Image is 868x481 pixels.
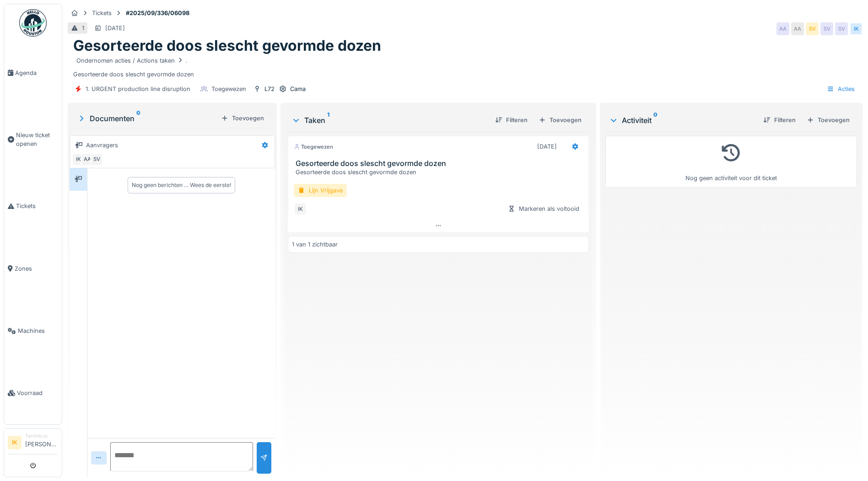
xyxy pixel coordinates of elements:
[16,131,58,148] span: Nieuw ticket openen
[653,115,658,126] sup: 0
[4,362,62,424] a: Voorraad
[4,175,62,237] a: Tickets
[90,153,103,166] div: SV
[73,37,381,54] h1: Gesorteerde doos slescht gevormde dozen
[264,85,275,93] div: L72
[4,104,62,175] a: Nieuw ticket openen
[4,42,62,104] a: Agenda
[86,85,190,93] div: 1. URGENT production line disruption
[105,24,125,32] div: [DATE]
[820,22,833,35] div: SV
[15,69,58,77] span: Agenda
[791,22,804,35] div: AA
[217,112,268,124] div: Toevoegen
[136,113,140,124] sup: 0
[211,85,246,93] div: Toegewezen
[609,115,756,126] div: Activiteit
[81,153,94,166] div: AA
[86,141,118,150] div: Aanvragers
[82,24,84,32] div: 1
[25,433,58,439] div: Technicus
[760,114,799,126] div: Filteren
[535,114,585,126] div: Toevoegen
[294,184,347,197] div: Lijn Vrijgave
[76,56,188,65] div: Ondernomen acties / Actions taken .
[294,143,333,151] div: Toegewezen
[835,22,848,35] div: SV
[806,22,819,35] div: SV
[25,433,58,452] li: [PERSON_NAME]
[122,9,193,17] strong: #2025/09/336/06098
[8,436,22,449] li: IK
[537,142,557,151] div: [DATE]
[291,115,488,126] div: Taken
[16,202,58,210] span: Tickets
[8,433,58,454] a: IK Technicus[PERSON_NAME]
[19,9,47,37] img: Badge_color-CXgf-gQk.svg
[132,181,231,189] div: Nog geen berichten … Wees de eerste!
[850,22,863,35] div: IK
[803,114,853,126] div: Toevoegen
[17,389,58,397] span: Voorraad
[290,85,306,93] div: Cama
[296,168,585,176] div: Gesorteerde doos slescht gevormde dozen
[491,114,531,126] div: Filteren
[72,153,85,166] div: IK
[92,9,112,17] div: Tickets
[15,264,58,273] span: Zones
[4,300,62,362] a: Machines
[296,159,585,168] h3: Gesorteerde doos slescht gevormde dozen
[18,326,58,335] span: Machines
[73,55,857,79] div: Gesorteerde doos slescht gevormde dozen
[77,113,217,124] div: Documenten
[292,240,338,249] div: 1 van 1 zichtbaar
[776,22,789,35] div: AA
[823,82,859,96] div: Acties
[294,203,307,215] div: IK
[327,115,329,126] sup: 1
[504,203,583,215] div: Markeren als voltooid
[611,140,851,182] div: Nog geen activiteit voor dit ticket
[4,237,62,299] a: Zones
